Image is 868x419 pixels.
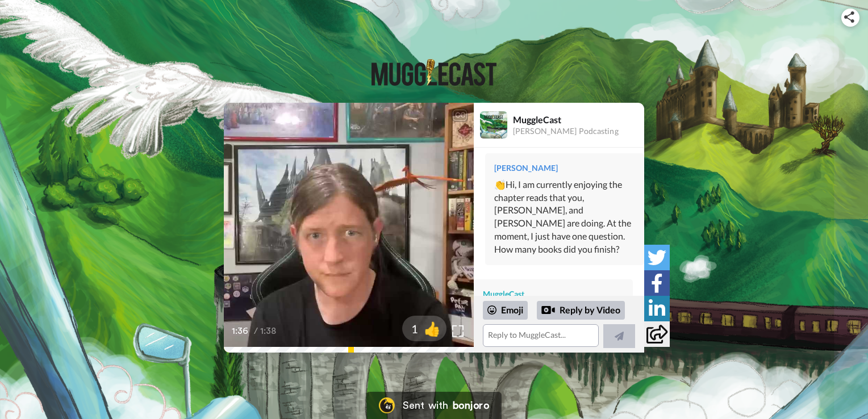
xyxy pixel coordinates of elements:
img: logo [372,59,496,86]
div: Reply by Video [541,303,555,317]
img: ic_share.svg [844,11,854,23]
div: CC [453,110,467,121]
img: Full screen [452,325,464,337]
div: MuggleCast [513,114,644,125]
div: Reply by Video [537,301,625,320]
span: 1:36 [232,324,252,338]
div: [PERSON_NAME] [494,162,635,174]
span: 1 [402,321,418,337]
div: 👏Hi, I am currently enjoying the chapter reads that you, [PERSON_NAME], and [PERSON_NAME] are doi... [494,178,635,256]
button: 1👍 [402,316,446,341]
div: [PERSON_NAME] Podcasting [513,127,644,136]
img: Profile Image [480,111,507,139]
span: 1:38 [260,324,280,338]
div: MuggleCast [483,288,624,300]
span: / [254,324,258,338]
span: 👍 [418,320,446,338]
div: Emoji [483,301,528,319]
